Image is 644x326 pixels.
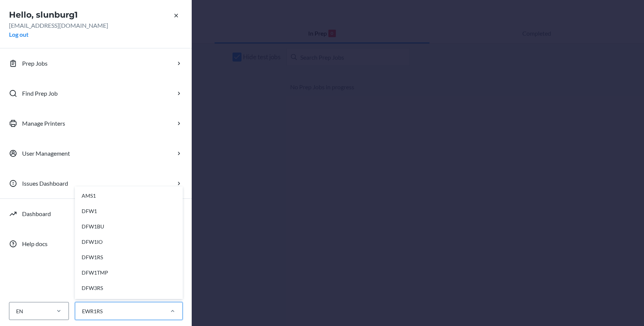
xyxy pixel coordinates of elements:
[22,209,51,218] p: Dashboard
[81,307,82,315] input: EWR1RSAMS1DFW1DFW1BUDFW1IODFW1RSDFW1TMPDFW3RSEWR1EWR1CDEWR1IOEWR1RS
[81,234,181,249] div: DFW1IO
[22,119,65,128] p: Manage Printers
[9,30,28,39] button: Log out
[81,188,181,203] div: AMS1
[22,59,48,68] p: Prep Jobs
[81,249,181,265] div: DFW1RS
[81,296,181,311] div: EWR1
[16,307,23,315] div: EN
[22,239,48,248] p: Help docs
[22,149,70,158] p: User Management
[81,265,181,280] div: DFW1TMP
[9,9,183,21] h2: Hello, slunburg1
[22,89,58,98] p: Find Prep Job
[15,307,16,315] input: EN
[22,179,68,188] p: Issues Dashboard
[81,219,181,234] div: DFW1BU
[81,280,181,296] div: DFW3RS
[81,203,181,219] div: DFW1
[82,307,103,315] div: EWR1RS
[9,21,183,30] p: [EMAIL_ADDRESS][DOMAIN_NAME]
